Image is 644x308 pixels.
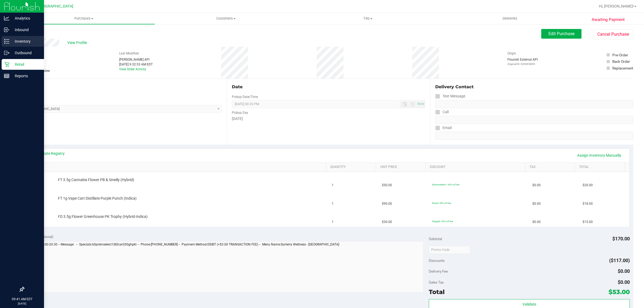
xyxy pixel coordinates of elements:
[9,73,42,79] p: Reports
[609,258,630,263] span: ($117.00)
[232,94,258,99] label: Pickup Date/Time
[24,84,222,90] div: Location
[574,151,625,160] a: Assign Inventory Manually
[429,246,470,254] input: Promo Code
[507,51,516,56] label: Origin
[529,165,573,169] a: Tax
[430,165,523,169] a: Discount
[13,16,155,21] span: Purchases
[119,62,153,67] div: [DATE] 9:32:53 AM EDT
[4,39,9,44] inline-svg: Inventory
[618,268,630,274] span: $0.00
[435,100,633,108] input: Format: (999) 999-9999
[548,31,575,36] span: Edit Purchase
[382,183,392,188] span: $50.00
[155,16,297,21] span: Customers
[435,116,633,124] input: Format: (999) 999-9999
[507,57,538,66] div: Flourish External API
[332,183,334,188] span: 1
[32,165,324,169] a: SKU
[4,50,9,56] inline-svg: Outbound
[9,50,42,56] p: Outbound
[429,256,445,265] span: Discounts
[495,16,525,21] span: Deliveries
[599,4,634,8] span: Hi, [PERSON_NAME]!
[5,265,21,281] iframe: Resource center
[232,116,425,122] div: [DATE]
[4,27,9,32] inline-svg: Inbound
[9,27,42,33] p: Inbound
[618,279,630,285] span: $0.00
[232,84,425,90] div: Date
[522,302,536,306] span: Validate
[593,29,633,39] button: Cancel Purchase
[532,219,541,225] span: $0.00
[612,236,630,241] span: $170.00
[579,165,623,169] a: Total
[58,196,137,201] span: FT 1g Vape Cart Distillate Purple Punch (Indica)
[429,269,448,273] span: Delivery Fee
[583,183,593,188] span: $20.00
[13,13,155,24] a: Purchases
[9,15,42,21] p: Analytics
[330,165,374,169] a: Quantity
[435,92,465,100] label: Text Message
[592,17,625,23] span: Awaiting Payment
[429,237,442,241] span: Subtotal
[429,288,445,296] span: Total
[612,59,630,64] div: Back Order
[541,29,581,39] button: Edit Purchase
[155,13,297,24] a: Customers
[297,13,439,24] a: Tills
[583,201,593,206] span: $18.00
[297,16,438,21] span: Tills
[4,73,9,79] inline-svg: Reports
[583,219,593,225] span: $15.00
[9,61,42,68] p: Retail
[429,280,444,284] span: Sales Tax
[432,183,459,186] span: 60premselect1: 60% off line
[232,110,248,115] label: Pickup Day
[332,219,334,225] span: 1
[32,151,65,156] a: View State Registry
[16,264,22,271] iframe: Resource center unread badge
[435,124,452,132] label: Email
[432,202,451,204] span: 80cart: 80% off line
[532,201,541,206] span: $0.00
[36,4,73,9] span: [GEOGRAPHIC_DATA]
[2,297,42,302] p: 09:41 AM EDT
[612,52,628,58] div: Pre-Order
[2,302,42,306] p: [DATE]
[609,288,630,296] span: $53.00
[332,201,334,206] span: 1
[432,220,453,223] span: 50ghpkt: 50% off line
[532,183,541,188] span: $0.00
[58,177,134,182] span: FT 3.5g Cannabis Flower PB & Smelly (Hybrid)
[435,84,633,90] div: Delivery Contact
[612,65,633,71] div: Replacement
[507,62,538,66] p: Original ID: 326665809
[382,219,392,225] span: $30.00
[58,214,148,219] span: FD 3.5g Flower Greenhouse PK Trophy (Hybrid-Indica)
[67,40,89,46] span: View Profile
[9,38,42,45] p: Inventory
[435,108,449,116] label: Call
[119,51,139,56] label: Last Modified
[119,57,153,62] div: [PERSON_NAME] API
[4,16,9,21] inline-svg: Analytics
[382,201,392,206] span: $90.00
[439,13,581,24] a: Deliveries
[119,67,146,71] a: View Order Activity
[4,62,9,67] inline-svg: Retail
[380,165,424,169] a: Unit Price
